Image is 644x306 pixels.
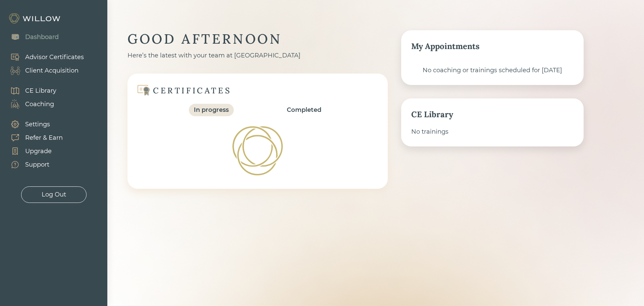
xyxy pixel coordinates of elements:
a: Advisor Certificates [3,50,84,64]
a: Refer & Earn [3,131,63,144]
div: Client Acquisition [25,66,78,75]
div: Completed [287,105,321,115]
a: Settings [3,118,63,131]
div: No coaching or trainings scheduled for [DATE] [411,66,574,75]
img: Loading! [227,120,289,181]
a: Dashboard [3,30,59,44]
div: Support [25,160,49,169]
div: CE Library [25,86,56,95]
div: Refer & Earn [25,133,63,142]
div: CE Library [411,108,574,121]
div: Dashboard [25,33,59,42]
img: Willow [8,13,62,24]
div: Settings [25,120,50,129]
div: Log Out [42,190,66,199]
a: Coaching [3,97,56,111]
a: Client Acquisition [3,64,84,77]
div: GOOD AFTERNOON [127,30,388,48]
div: Here’s the latest with your team at [GEOGRAPHIC_DATA] [127,51,388,60]
div: Advisor Certificates [25,53,84,62]
div: Coaching [25,100,54,109]
div: Upgrade [25,147,52,156]
div: In progress [194,105,229,115]
a: Upgrade [3,144,63,158]
a: CE Library [3,84,56,97]
div: No trainings [411,127,574,136]
div: My Appointments [411,40,574,52]
div: CERTIFICATES [153,85,231,96]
